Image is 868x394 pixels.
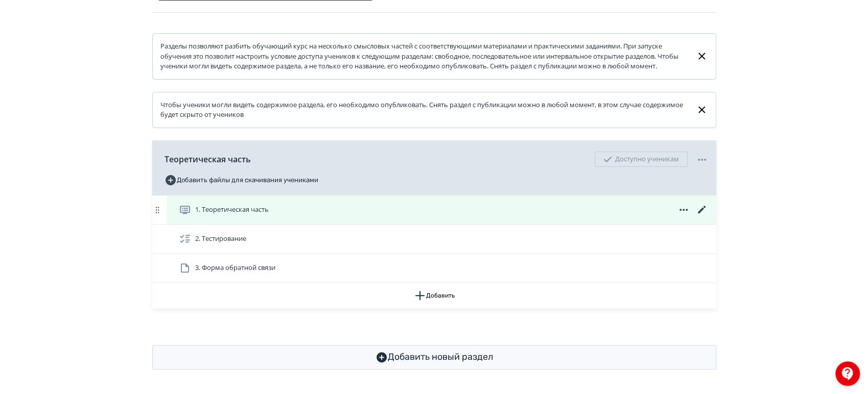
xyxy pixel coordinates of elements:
span: 2. Тестирование [195,234,246,244]
div: Разделы позволяют разбить обучающий курс на несколько смысловых частей с соответствующими материа... [160,41,688,71]
span: Теоретическая часть [165,153,251,165]
span: 3. Форма обратной связи [195,263,275,273]
button: Добавить новый раздел [152,345,716,370]
div: 1. Теоретическая часть [152,195,716,225]
div: Доступно ученикам [595,152,688,167]
span: 1. Теоретическая часть [195,205,269,215]
div: Чтобы ученики могли видеть содержимое раздела, его необходимо опубликовать. Снять раздел с публик... [160,100,688,120]
button: Добавить файлы для скачивания учениками [165,172,318,188]
button: Добавить [152,283,716,308]
div: 2. Тестирование [152,225,716,254]
div: 3. Форма обратной связи [152,254,716,283]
